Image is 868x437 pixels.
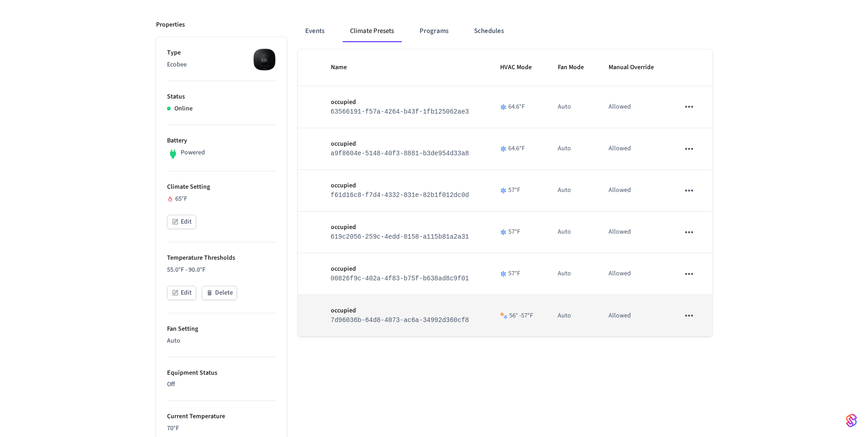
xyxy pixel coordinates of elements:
[253,48,276,71] img: ecobee_lite_3
[167,136,276,146] p: Battery
[331,150,469,157] code: a9f8604e-5148-40f3-8881-b3de954d33a8
[331,223,478,232] p: occupied
[500,102,536,112] div: 64.6°F
[412,20,456,42] button: Programs
[500,144,536,153] div: 64.6°F
[547,295,598,337] td: Auto
[598,170,669,212] td: Allowed
[331,233,469,240] code: 619c2056-259c-4edd-8158-a115b81a2a31
[167,324,276,334] p: Fan Setting
[598,86,669,128] td: Allowed
[331,275,469,282] code: 00826f9c-402a-4f83-b75f-b638ad8c9f01
[598,128,669,170] td: Allowed
[167,215,196,229] button: Edit
[846,413,857,428] img: SeamLogoGradient.69752ec5.svg
[331,317,469,324] code: 7d96036b-64d8-4073-ac6a-34992d360cf8
[343,20,401,42] button: Climate Presets
[331,306,478,316] p: occupied
[467,20,511,42] button: Schedules
[547,49,598,86] th: Fan Mode
[156,20,185,30] p: Properties
[331,98,478,107] p: occupied
[167,286,196,300] button: Edit
[331,108,469,115] code: 63566191-f57a-4264-b43f-1fb125062ae3
[331,181,478,191] p: occupied
[500,227,536,237] div: 57°F
[167,253,276,263] p: Temperature Thresholds
[298,49,712,337] table: sticky table
[598,253,669,295] td: Allowed
[547,253,598,295] td: Auto
[547,86,598,128] td: Auto
[547,128,598,170] td: Auto
[598,212,669,253] td: Allowed
[167,412,276,421] p: Current Temperature
[202,286,237,300] button: Delete
[598,49,669,86] th: Manual Override
[167,194,276,204] div: 65°F
[167,336,276,346] p: Auto
[547,212,598,253] td: Auto
[331,191,469,199] code: f61d16c8-f7d4-4332-831e-82b1f012dc0d
[167,368,276,378] p: Equipment Status
[331,139,478,149] p: occupied
[598,295,669,337] td: Allowed
[547,170,598,212] td: Auto
[320,49,489,86] th: Name
[167,182,276,192] p: Climate Setting
[167,92,276,102] p: Status
[500,186,536,195] div: 57°F
[181,148,205,158] p: Powered
[500,312,507,319] img: Heat Cool
[167,60,276,70] p: Ecobee
[331,264,478,274] p: occupied
[167,424,276,433] p: 70°F
[167,48,276,58] p: Type
[500,311,536,321] div: 56 ° - 57 °F
[489,49,547,86] th: HVAC Mode
[167,380,276,389] p: Off
[500,269,536,279] div: 57°F
[167,265,276,275] p: 55.0°F - 90.0°F
[174,104,193,114] p: Online
[298,20,332,42] button: Events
